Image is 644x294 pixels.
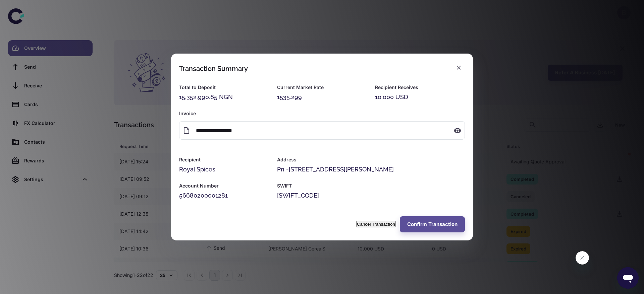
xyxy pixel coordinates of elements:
[179,110,465,117] h6: Invoice
[4,5,48,10] span: Hi. Need any help?
[375,92,465,102] div: 10,000 USD
[179,156,269,163] h6: Recipient
[179,92,269,102] div: 15,352,990.65 NGN
[179,165,269,174] div: Royal Spices
[277,156,465,163] h6: Address
[277,191,465,200] div: [SWIFT_CODE]
[179,191,269,200] div: 56680200001281
[277,182,465,190] h6: SWIFT
[576,251,589,265] iframe: Close message
[179,182,269,190] h6: Account Number
[375,84,465,91] h6: Recipient Receives
[179,84,269,91] h6: Total to Deposit
[277,84,367,91] h6: Current Market Rate
[179,65,248,73] div: Transaction Summary
[356,221,396,227] button: Cancel Transaction
[277,165,465,174] div: Pn -[STREET_ADDRESS][PERSON_NAME]
[400,216,465,232] button: Confirm Transaction
[617,267,639,289] iframe: Button to launch messaging window
[277,92,367,102] div: 1535.299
